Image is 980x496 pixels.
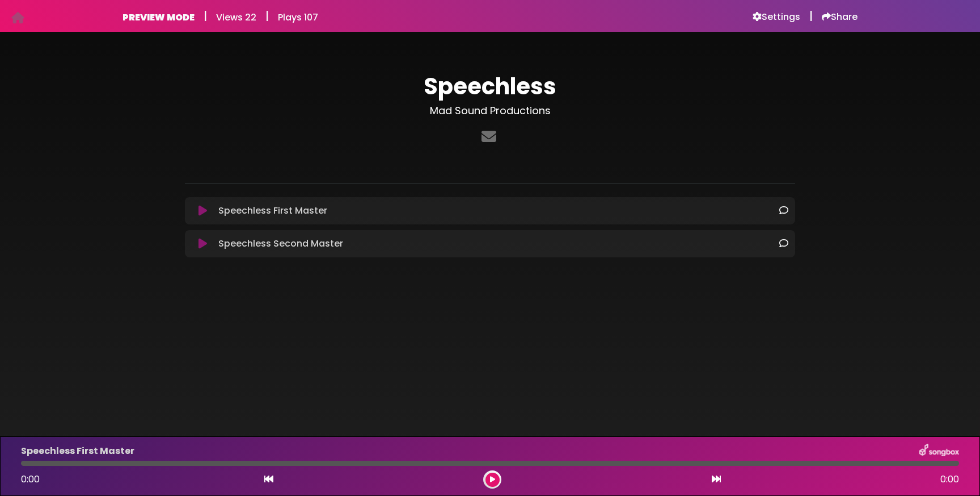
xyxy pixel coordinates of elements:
h1: Speechless [185,73,795,100]
h5: | [809,9,813,23]
h6: Views 22 [216,12,256,23]
h5: | [204,9,207,23]
h3: Mad Sound Productions [185,105,795,117]
p: Speechless First Master [218,204,327,218]
a: Share [822,11,857,23]
p: Speechless Second Master [218,237,343,251]
h6: PREVIEW MODE [122,12,195,23]
h6: Plays 107 [278,12,318,23]
a: Settings [753,11,800,23]
h5: | [265,9,269,23]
